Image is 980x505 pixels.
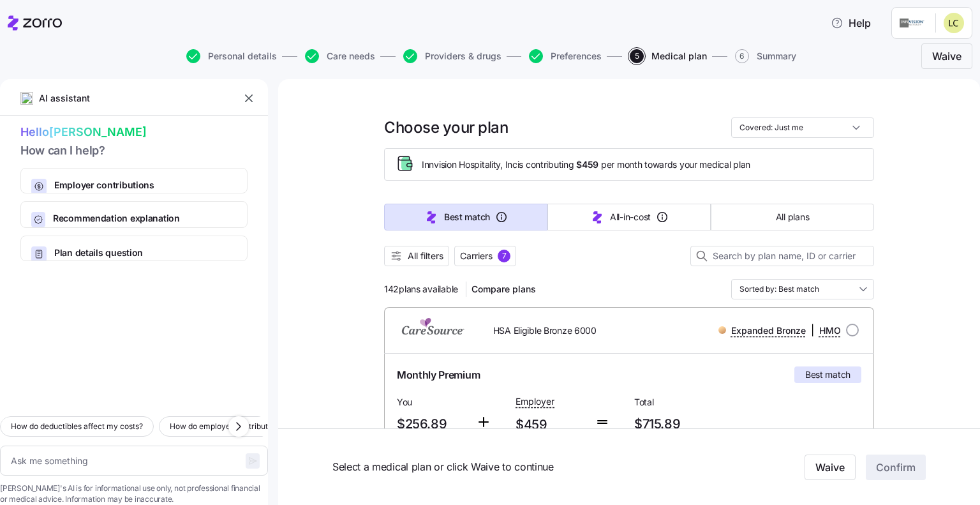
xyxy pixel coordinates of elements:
[397,414,466,435] span: $256.89
[53,227,237,249] span: How [PERSON_NAME] calculates Best Match and All-In-Cost
[815,460,845,475] span: Waive
[20,92,33,105] img: ai-icon.png
[54,179,225,192] span: Employer contributions
[627,49,707,63] a: 5Medical plan
[630,49,644,63] span: 5
[866,455,926,480] button: Confirm
[184,49,277,63] a: Personal details
[735,49,796,63] button: 6Summary
[651,52,707,61] span: Medical plan
[718,322,841,338] div: |
[819,324,841,337] span: HMO
[332,459,725,475] span: Select a medical plan or click Waive to continue
[466,279,541,299] button: Compare plans
[170,420,307,433] span: How do employer contributions work?
[384,117,508,137] h1: Choose your plan
[731,324,806,337] span: Expanded Bronze
[932,49,961,64] span: Waive
[516,395,554,408] span: Employer
[20,123,248,142] span: Hello [PERSON_NAME]
[551,52,602,61] span: Preferences
[444,211,490,223] span: Best match
[327,52,375,61] span: Care needs
[422,158,750,171] span: Innvision Hospitality, Inc is contributing per month towards your medical plan
[384,283,458,296] span: 142 plans available
[630,49,707,63] button: 5Medical plan
[805,368,850,381] span: Best match
[394,315,473,345] img: CareSource
[454,246,516,266] button: Carriers7
[690,246,874,266] input: Search by plan name, ID or carrier
[526,49,602,63] a: Preferences
[634,414,743,435] span: $715.89
[820,10,881,36] button: Help
[401,49,501,63] a: Providers & drugs
[516,414,584,435] span: $459
[498,250,510,262] div: 7
[610,211,651,223] span: All-in-cost
[471,283,536,296] span: Compare plans
[900,15,925,31] img: Employer logo
[11,420,143,433] span: How do deductibles affect my costs?
[384,246,449,266] button: All filters
[576,158,598,171] span: $459
[186,49,277,63] button: Personal details
[735,49,749,63] span: 6
[408,250,443,262] span: All filters
[921,43,972,69] button: Waive
[493,324,597,337] span: HSA Eligible Bronze 6000
[425,52,501,61] span: Providers & drugs
[38,91,91,105] span: AI assistant
[876,460,916,475] span: Confirm
[302,49,375,63] a: Care needs
[159,416,318,437] button: How do employer contributions work?
[397,396,466,409] span: You
[757,52,796,61] span: Summary
[460,250,493,262] span: Carriers
[397,367,480,383] span: Monthly Premium
[20,142,248,160] span: How can I help?
[805,455,856,480] button: Waive
[54,246,205,259] span: Plan details question
[831,15,871,31] span: Help
[403,49,501,63] button: Providers & drugs
[305,49,375,63] button: Care needs
[634,396,743,409] span: Total
[53,212,237,225] span: Recommendation explanation
[776,211,809,223] span: All plans
[944,13,964,33] img: 5a9ccd341937cf74e1c5f6eb633f275f
[529,49,602,63] button: Preferences
[731,279,874,299] input: Order by dropdown
[208,52,277,61] span: Personal details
